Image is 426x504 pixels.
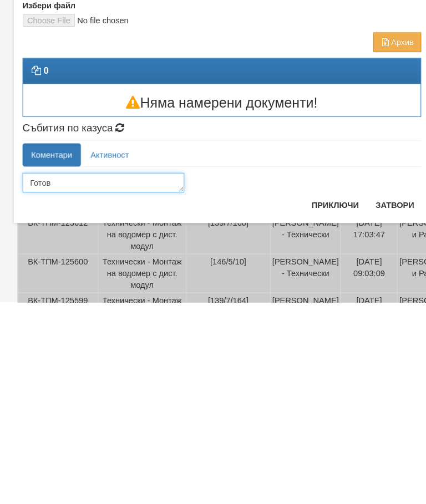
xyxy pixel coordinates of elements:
span: Тип Документ [29,134,78,143]
label: Доп. Описание [22,181,79,192]
button: Затвори [354,402,404,420]
div: Двоен клик, за изчистване на избраната стойност. [22,195,404,213]
button: Архив [358,245,404,264]
a: ВК-ТПМ-125652 [170,90,260,104]
h3: Няма намерени документи! [22,306,404,320]
a: Активност [79,352,132,374]
h4: Събития по казуса [22,332,404,343]
input: Казус № [22,162,177,181]
button: Приключи [292,402,351,420]
span: Приключване на казус [22,91,260,112]
button: Доп. Описание [22,195,97,213]
label: Документ № [22,148,69,159]
label: Тип Документ [22,115,75,126]
span: Доп. Описание [29,200,83,208]
button: Тип Документ [22,129,92,148]
div: Двоен клик, за изчистване на избраната стойност. [22,129,404,148]
a: Коментари [22,352,78,374]
strong: 0 [42,277,47,286]
label: Избери файл [22,213,73,225]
